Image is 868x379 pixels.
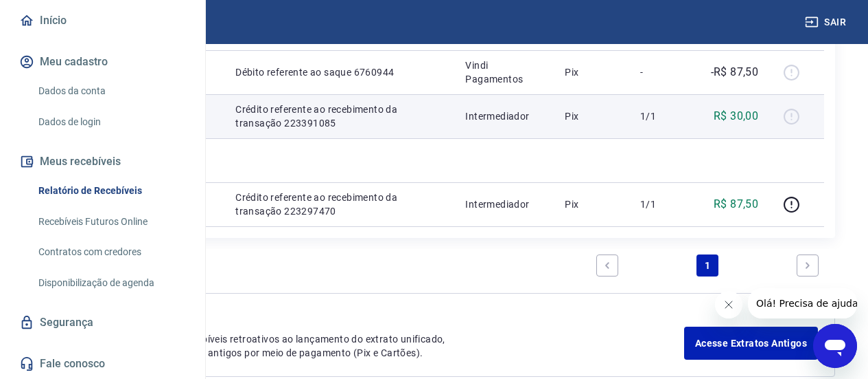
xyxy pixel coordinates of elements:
[714,196,758,213] p: R$ 87,50
[684,327,818,360] a: Acesse Extratos Antigos
[591,249,824,282] ul: Pagination
[797,255,819,277] a: Next page
[33,108,189,136] a: Dados de login
[69,332,684,360] p: Para ver lançamentos de recebíveis retroativos ao lançamento do extrato unificado, você pode aces...
[640,109,681,123] p: 1/1
[33,177,189,205] a: Relatório de Recebíveis
[235,65,443,79] p: Débito referente ao saque 6760944
[33,269,189,297] a: Disponibilização de agenda
[565,109,618,123] p: Pix
[715,291,742,318] iframe: Fechar mensagem
[16,147,189,177] button: Meus recebíveis
[696,255,718,277] a: Page 1 is your current page
[714,108,758,124] p: R$ 30,00
[748,288,857,318] iframe: Mensagem da empresa
[565,65,618,79] p: Pix
[16,349,189,379] a: Fale conosco
[711,64,759,80] p: -R$ 87,50
[640,65,681,79] p: -
[813,324,857,368] iframe: Botão para abrir a janela de mensagens
[596,255,618,277] a: Previous page
[8,10,115,21] span: Olá! Precisa de ajuda?
[465,109,543,123] p: Intermediador
[16,6,189,36] a: Início
[69,310,684,327] p: Extratos Antigos
[465,197,543,211] p: Intermediador
[33,208,189,236] a: Recebíveis Futuros Online
[33,238,189,266] a: Contratos com credores
[465,58,543,86] p: Vindi Pagamentos
[33,77,189,105] a: Dados da conta
[235,191,443,218] p: Crédito referente ao recebimento da transação 223297470
[565,197,618,211] p: Pix
[16,47,189,77] button: Meu cadastro
[640,197,681,211] p: 1/1
[16,307,189,338] a: Segurança
[235,102,443,130] p: Crédito referente ao recebimento da transação 223391085
[802,10,852,35] button: Sair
